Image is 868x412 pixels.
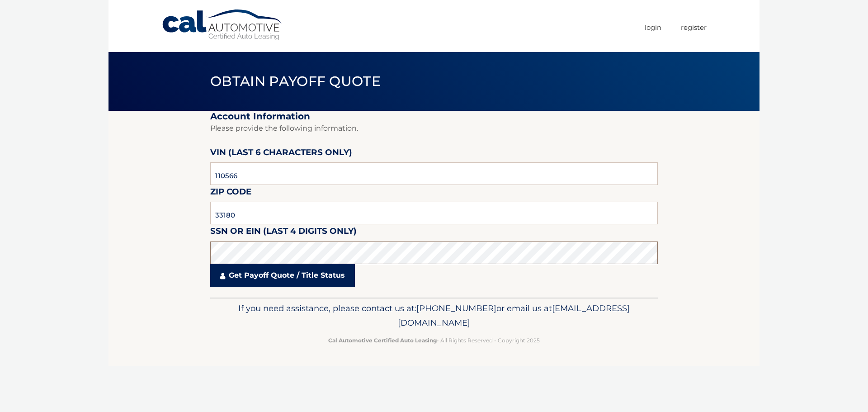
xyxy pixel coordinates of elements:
[210,146,352,162] label: VIN (last 6 characters only)
[161,9,283,41] a: Cal Automotive
[210,224,357,241] label: SSN or EIN (last 4 digits only)
[645,20,661,35] a: Login
[216,336,652,345] p: - All Rights Reserved - Copyright 2025
[210,111,658,122] h2: Account Information
[416,303,496,313] span: [PHONE_NUMBER]
[328,337,437,344] strong: Cal Automotive Certified Auto Leasing
[210,122,658,135] p: Please provide the following information.
[681,20,707,35] a: Register
[210,185,251,202] label: Zip Code
[210,73,381,90] span: Obtain Payoff Quote
[216,301,652,330] p: If you need assistance, please contact us at: or email us at
[210,264,355,287] a: Get Payoff Quote / Title Status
